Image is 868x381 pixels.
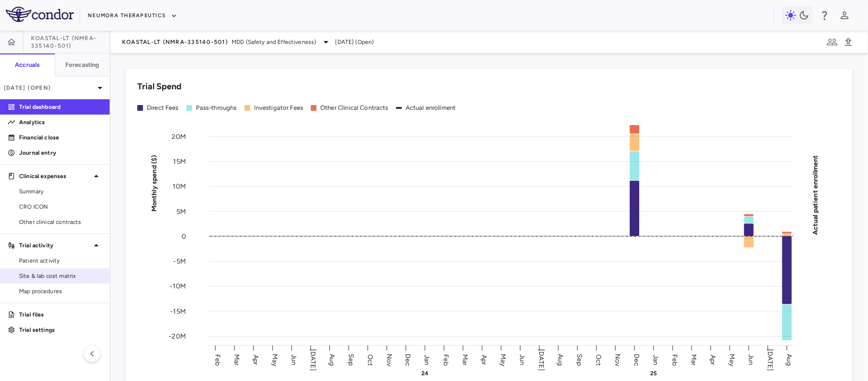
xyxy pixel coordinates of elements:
[576,354,584,366] text: Sep
[19,310,102,319] p: Trial files
[19,172,91,180] p: Clinical expenses
[480,354,489,365] text: Apr
[404,353,412,366] text: Dec
[690,354,698,365] text: Mar
[174,158,186,166] tspan: 15M
[19,202,102,211] span: CRO ICON
[19,118,102,127] p: Analytics
[19,272,102,280] span: Site & lab cost matrix
[811,155,819,235] tspan: Actual patient enrollment
[214,354,222,365] text: Feb
[233,354,241,365] text: Mar
[4,84,94,92] p: [DATE] (Open)
[366,354,374,365] text: Oct
[150,155,158,212] tspan: Monthly spend ($)
[169,332,186,340] tspan: -20M
[122,38,228,46] span: KOASTAL-LT (NMRA-335140-501)
[423,354,431,365] text: Jan
[19,241,91,250] p: Trial activity
[766,349,774,371] text: [DATE]
[347,354,355,366] text: Sep
[557,354,565,366] text: Aug
[271,353,279,366] text: May
[174,257,186,265] tspan: -5M
[19,133,102,142] p: Financial close
[785,354,793,366] text: Aug
[633,353,641,366] text: Dec
[232,38,317,46] span: MDD (Safety and Effectiveness)
[461,354,470,365] text: Mar
[19,218,102,226] span: Other clinical contracts
[88,8,177,23] button: Neumora Therapeutics
[442,354,450,365] text: Feb
[406,104,456,112] div: Actual enrollment
[65,61,100,69] h6: Forecasting
[19,326,102,334] p: Trial settings
[172,132,186,140] tspan: 20M
[6,7,74,22] img: logo-full-SnFGN8VE.png
[500,353,508,366] text: May
[336,38,374,46] span: [DATE] (Open)
[31,34,110,50] span: KOASTAL-LT (NMRA-335140-501)
[19,187,102,196] span: Summary
[538,349,546,371] text: [DATE]
[15,61,40,69] h6: Accruals
[173,182,186,190] tspan: 10M
[709,354,717,365] text: Apr
[309,349,317,371] text: [DATE]
[671,354,679,365] text: Feb
[254,104,304,112] div: Investigator Fees
[728,353,736,366] text: May
[170,307,186,315] tspan: -15M
[19,256,102,265] span: Patient activity
[385,353,393,366] text: Nov
[19,103,102,111] p: Trial dashboard
[170,282,186,290] tspan: -10M
[421,370,429,377] text: 24
[320,104,388,112] div: Other Clinical Contracts
[196,104,237,112] div: Pass-throughs
[652,354,660,365] text: Jan
[19,287,102,296] span: Map procedures
[290,354,298,365] text: Jun
[519,354,527,365] text: Jun
[595,354,603,365] text: Oct
[650,370,657,377] text: 25
[137,80,182,93] h6: Trial Spend
[19,148,102,157] p: Journal entry
[252,354,260,365] text: Apr
[747,354,755,365] text: Jun
[614,353,622,366] text: Nov
[147,104,179,112] div: Direct Fees
[328,354,336,366] text: Aug
[176,207,186,215] tspan: 5M
[182,233,186,241] tspan: 0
